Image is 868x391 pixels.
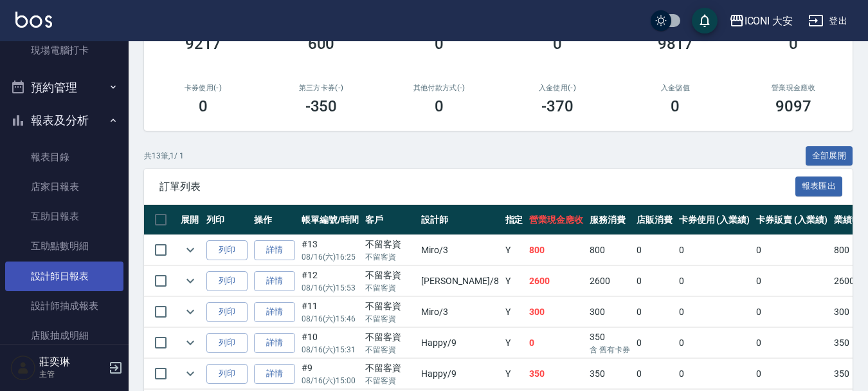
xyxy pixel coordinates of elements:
span: 訂單列表 [159,180,795,193]
th: 服務消費 [586,205,633,235]
p: 08/16 (六) 15:46 [302,313,359,325]
p: 不留客資 [365,251,415,263]
button: save [692,8,718,33]
button: 列印 [206,333,248,353]
td: 0 [633,328,676,358]
td: 0 [676,359,754,389]
td: 0 [633,297,676,327]
p: 不留客資 [365,344,415,356]
td: 0 [633,266,676,296]
th: 帳單編號/時間 [298,205,362,235]
th: 營業現金應收 [526,205,586,235]
td: Y [502,297,527,327]
button: expand row [181,302,200,321]
h3: 600 [308,35,335,53]
td: 300 [526,297,586,327]
td: 0 [633,359,676,389]
a: 店家日報表 [5,172,123,202]
button: 列印 [206,364,248,384]
a: 詳情 [254,240,295,260]
td: 0 [676,266,754,296]
button: expand row [181,240,200,260]
td: 2600 [526,266,586,296]
button: 登出 [803,9,853,33]
th: 設計師 [418,205,502,235]
h2: 入金使用(-) [514,84,601,92]
a: 詳情 [254,333,295,353]
a: 詳情 [254,271,295,291]
a: 互助點數明細 [5,231,123,261]
div: ICONI 大安 [745,13,793,29]
img: Logo [15,12,52,28]
td: 350 [526,359,586,389]
td: Y [502,359,527,389]
th: 操作 [251,205,298,235]
button: 報表及分析 [5,104,123,137]
td: Happy /9 [418,328,502,358]
button: 列印 [206,271,248,291]
div: 不留客資 [365,361,415,375]
h3: -370 [541,97,574,115]
td: 0 [676,328,754,358]
button: expand row [181,333,200,352]
div: 不留客資 [365,300,415,313]
td: 0 [676,297,754,327]
p: 共 13 筆, 1 / 1 [144,150,184,162]
td: 800 [586,235,633,265]
a: 設計師抽成報表 [5,291,123,321]
a: 詳情 [254,302,295,322]
p: 不留客資 [365,282,415,294]
th: 卡券使用 (入業績) [676,205,754,235]
button: 報表匯出 [795,176,843,196]
p: 含 舊有卡券 [590,344,630,356]
h3: 0 [199,97,208,115]
td: Y [502,328,527,358]
h2: 第三方卡券(-) [278,84,365,92]
td: 2600 [586,266,633,296]
td: 800 [526,235,586,265]
td: Happy /9 [418,359,502,389]
h2: 卡券使用(-) [159,84,247,92]
button: ICONI 大安 [724,8,799,34]
a: 報表匯出 [795,180,843,192]
th: 客戶 [362,205,419,235]
p: 不留客資 [365,375,415,386]
button: 列印 [206,240,248,260]
button: expand row [181,271,200,291]
div: 不留客資 [365,238,415,251]
h3: 0 [789,35,798,53]
td: 0 [676,235,754,265]
td: [PERSON_NAME] /8 [418,266,502,296]
button: expand row [181,364,200,383]
button: 預約管理 [5,71,123,104]
td: 0 [753,328,831,358]
h3: 0 [671,97,680,115]
th: 展開 [177,205,203,235]
td: 350 [586,328,633,358]
th: 列印 [203,205,251,235]
h3: 9097 [775,97,811,115]
h2: 營業現金應收 [750,84,837,92]
td: Miro /3 [418,297,502,327]
h3: -350 [305,97,338,115]
h3: 0 [435,35,444,53]
th: 卡券販賣 (入業績) [753,205,831,235]
h3: 0 [435,97,444,115]
td: Y [502,266,527,296]
h2: 入金儲值 [632,84,719,92]
th: 指定 [502,205,527,235]
p: 不留客資 [365,313,415,325]
a: 設計師日報表 [5,262,123,291]
p: 主管 [39,368,105,380]
button: 全部展開 [806,146,853,166]
h3: 0 [553,35,562,53]
td: 0 [753,297,831,327]
h3: 9217 [185,35,221,53]
td: #10 [298,328,362,358]
td: 0 [633,235,676,265]
td: 0 [753,235,831,265]
td: 300 [586,297,633,327]
a: 詳情 [254,364,295,384]
h3: 9817 [658,35,694,53]
h5: 莊奕琳 [39,356,105,368]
